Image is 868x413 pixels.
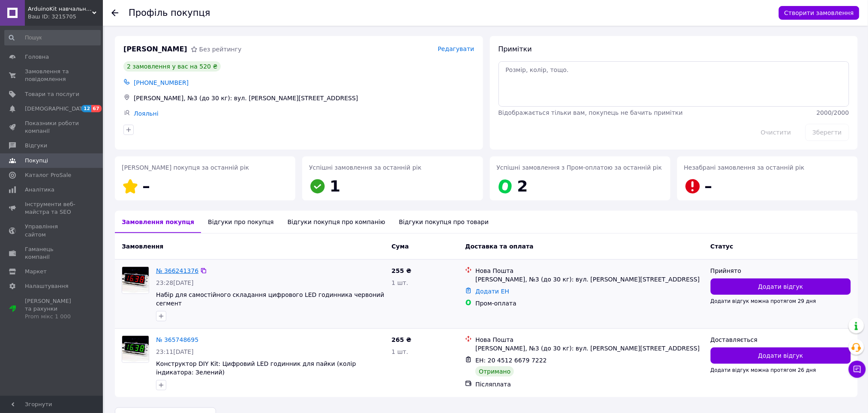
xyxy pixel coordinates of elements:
span: 255 ₴ [392,267,411,274]
span: 1 шт. [392,279,408,286]
span: Аналітика [25,186,54,194]
div: Відгуки покупця про компанію [281,211,392,233]
a: Фото товару [122,335,149,363]
span: Додати відгук можна протягом 26 дня [711,367,816,373]
span: Доставка та оплата [465,243,534,250]
span: Каталог ProSale [25,171,71,179]
div: Пром-оплата [475,299,703,308]
a: Додати ЕН [475,288,509,295]
span: Редагувати [438,45,474,52]
div: Нова Пошта [475,335,703,344]
div: Відгуки покупця про товари [392,211,496,233]
span: 2000 / 2000 [817,109,849,116]
span: [PERSON_NAME] та рахунки [25,297,79,321]
span: Успішні замовлення за останній рік [309,164,421,171]
span: – [705,177,712,195]
span: 67 [91,105,101,112]
a: Лояльні [134,110,159,117]
span: Відгуки [25,142,47,150]
span: Головна [25,53,49,61]
button: Створити замовлення [779,6,859,20]
div: Доставляється [711,335,851,344]
span: Інструменти веб-майстра та SEO [25,201,79,216]
span: Незабрані замовлення за останній рік [684,164,805,171]
div: Замовлення покупця [115,211,201,233]
div: Нова Пошта [475,266,703,275]
a: № 365748695 [156,336,198,343]
span: Cума [392,243,409,250]
div: [PERSON_NAME], №3 (до 30 кг): вул. [PERSON_NAME][STREET_ADDRESS] [132,92,476,104]
div: Повернутися назад [111,9,118,17]
div: Отримано [475,366,514,377]
a: Набір для самостійного складання цифрового LED годинника червоний сегмент [156,291,384,307]
span: Гаманець компанії [25,245,79,261]
span: 2 [517,177,528,195]
div: [PERSON_NAME], №3 (до 30 кг): вул. [PERSON_NAME][STREET_ADDRESS] [475,275,703,284]
span: [DEMOGRAPHIC_DATA] [25,105,88,113]
div: 2 замовлення у вас на 520 ₴ [123,61,221,72]
a: № 366241376 [156,267,198,274]
img: Фото товару [122,336,149,362]
span: 265 ₴ [392,336,411,343]
span: ЕН: 20 4512 6679 7222 [475,357,547,364]
span: Управління сайтом [25,223,79,238]
span: Додати відгук [758,351,803,360]
span: 12 [81,105,91,112]
span: Товари та послуги [25,90,79,98]
img: Фото товару [122,267,149,293]
span: Покупці [25,157,48,165]
span: Замовлення та повідомлення [25,68,79,83]
span: 1 шт. [392,348,408,355]
h1: Профіль покупця [129,8,210,18]
a: Фото товару [122,266,149,294]
span: ArduinoKit навчальні набори робототехніки [28,5,92,13]
span: – [142,177,150,195]
span: Налаштування [25,282,69,290]
input: Пошук [4,30,101,45]
span: [PERSON_NAME] покупця за останній рік [122,164,249,171]
span: [PERSON_NAME] [123,45,187,54]
span: Успішні замовлення з Пром-оплатою за останній рік [497,164,662,171]
a: Конструктор DIY Kit: Цифровий LED годинник для пайки (колір індикатора: Зелений) [156,360,356,376]
span: Замовлення [122,243,163,250]
span: Додати відгук [758,282,803,291]
span: 23:28[DATE] [156,279,194,286]
span: Додати відгук можна протягом 29 дня [711,298,816,304]
span: Примітки [499,45,532,53]
button: Чат з покупцем [849,361,866,378]
button: Додати відгук [711,278,851,295]
span: [PHONE_NUMBER] [134,79,189,86]
div: [PERSON_NAME], №3 (до 30 кг): вул. [PERSON_NAME][STREET_ADDRESS] [475,344,703,353]
div: Прийнято [711,266,851,275]
span: Статус [711,243,733,250]
div: Відгуки про покупця [201,211,280,233]
span: 23:11[DATE] [156,348,194,355]
span: 1 [330,177,340,195]
span: Відображається тільки вам, покупець не бачить примітки [499,109,683,116]
button: Додати відгук [711,347,851,364]
div: Prom мікс 1 000 [25,313,79,320]
div: Післяплата [475,380,703,389]
span: Без рейтингу [199,46,242,53]
span: Показники роботи компанії [25,120,79,135]
span: Маркет [25,268,47,275]
div: Ваш ID: 3215705 [28,13,103,21]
